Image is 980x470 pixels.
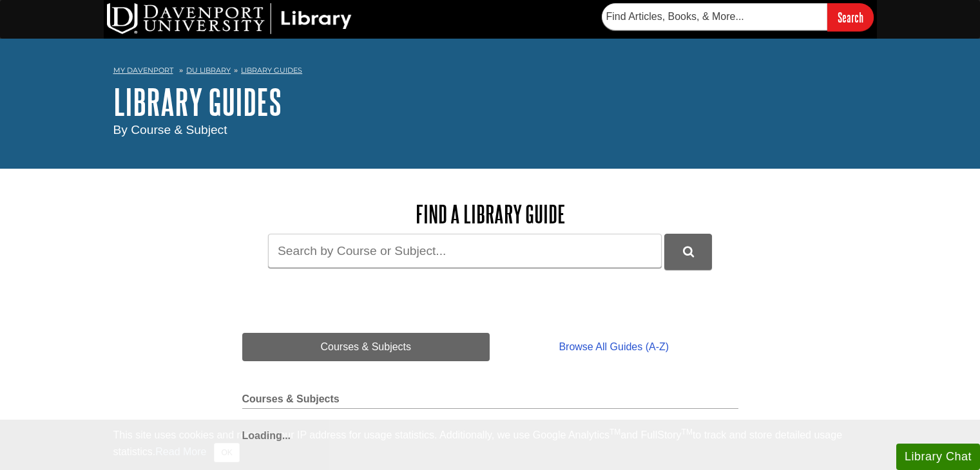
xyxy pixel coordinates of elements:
a: Browse All Guides (A-Z) [490,333,738,361]
div: By Course & Subject [113,121,867,140]
a: Courses & Subjects [242,333,490,361]
input: Search [827,3,874,31]
input: Search by Course or Subject... [268,234,662,268]
a: My Davenport [113,65,173,76]
nav: breadcrumb [113,62,867,82]
h2: Find a Library Guide [242,201,738,227]
i: Search Library Guides [683,246,694,258]
img: DU Library [107,3,352,34]
h2: Courses & Subjects [242,393,738,409]
a: DU Library [186,66,231,75]
button: Close [214,443,239,462]
h1: Library Guides [113,82,867,121]
a: Read More [155,446,206,457]
div: This site uses cookies and records your IP address for usage statistics. Additionally, we use Goo... [113,428,867,462]
div: Loading... [242,422,738,444]
a: Library Guides [241,66,302,75]
input: Find Articles, Books, & More... [602,3,827,30]
button: Library Chat [896,444,980,470]
form: Searches DU Library's articles, books, and more [602,3,874,31]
